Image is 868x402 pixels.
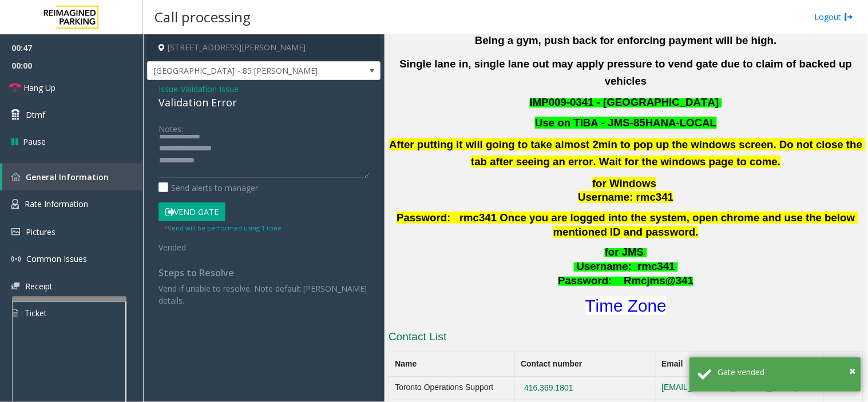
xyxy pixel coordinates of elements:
[535,117,716,129] font: Use on TIBA - JMS-85HANA-LOCAL
[521,383,577,393] button: 416.369.1801
[11,254,21,264] img: 'icon'
[514,352,655,377] th: Contact number
[850,363,856,380] button: Close
[158,119,183,135] label: Notes:
[389,352,515,377] th: Name
[158,95,369,110] div: Validation Error
[577,260,628,272] span: Username
[158,268,369,278] h4: Steps to Resolve
[158,202,225,222] button: Vend Gate
[662,383,798,392] a: [EMAIL_ADDRESS][DOMAIN_NAME]
[2,164,143,190] a: General Information
[850,363,856,379] span: ×
[389,329,863,348] h3: Contact List
[656,352,824,377] th: Email
[23,136,46,148] span: Pause
[181,83,239,95] span: Validation Issue
[158,182,258,194] label: Send alerts to manager
[25,198,88,209] span: Rate Information
[592,177,656,189] span: for Windows
[823,352,863,377] th: Shifts
[815,11,854,23] a: Logout
[26,109,45,121] span: Dtmf
[718,366,853,378] div: Gate vended
[164,224,282,232] small: Vend will be performed using 1 tone
[558,274,694,286] span: Password: Rmcjms@341
[11,308,19,319] img: 'icon'
[475,34,777,46] b: Being a gym, push back for enforcing payment will be high.
[178,83,239,94] span: -
[605,246,644,258] span: for JMS
[149,3,256,31] h3: Call processing
[26,226,56,237] span: Pictures
[389,138,865,168] b: After putting it will going to take almost 2min to pop up the windows screen. Do not close the ta...
[158,282,369,307] p: Vend if unable to resolve. Note default [PERSON_NAME] details.
[11,228,20,236] img: 'icon'
[25,281,53,292] span: Receipt
[158,83,178,95] span: Issue
[628,260,675,272] span: : rmc341
[399,58,855,87] b: Single lane in, single lane out may apply pressure to vend gate due to claim of backed up vehicles
[23,82,56,94] span: Hang Up
[585,296,667,315] a: Time Zone
[26,172,109,182] span: General Information
[530,96,719,108] span: IMP009-0341 - [GEOGRAPHIC_DATA]
[148,62,334,80] span: [GEOGRAPHIC_DATA] - 85 [PERSON_NAME]
[397,212,858,238] span: Password: rmc341 Once you are logged into the system, open chrome and use the below mentioned ID ...
[11,173,20,181] img: 'icon'
[845,11,854,23] img: logout
[11,282,19,290] img: 'icon'
[147,34,381,61] h4: [STREET_ADDRESS][PERSON_NAME]
[11,199,19,209] img: 'icon'
[578,191,674,203] span: Username: rmc341
[389,377,515,400] td: Toronto Operations Support
[158,242,186,253] span: Vended
[26,253,87,264] span: Common Issues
